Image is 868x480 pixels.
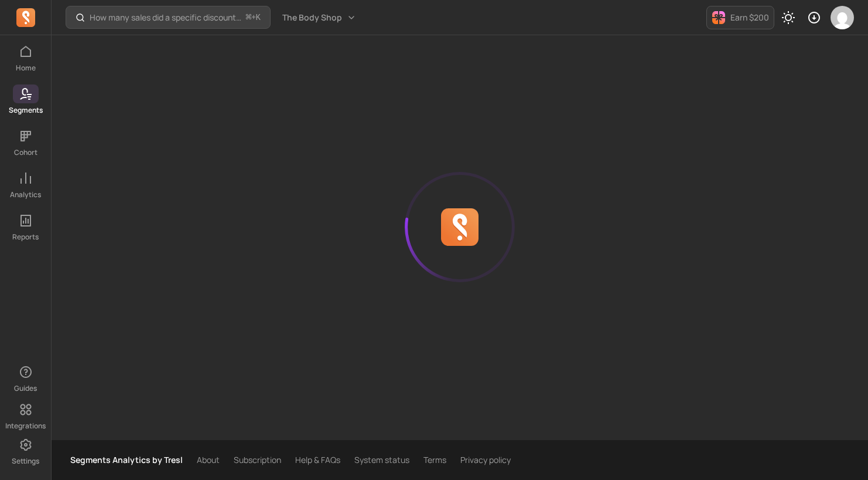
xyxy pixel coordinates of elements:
p: Analytics [10,190,41,200]
a: About [197,454,220,466]
a: System status [354,454,409,466]
p: Home [16,63,36,73]
p: Guides [14,384,37,393]
button: The Body Shop [275,7,363,28]
p: Cohort [14,148,37,157]
img: avatar [831,6,854,29]
p: Earn $200 [730,12,769,23]
button: Guides [13,360,39,396]
kbd: ⌘ [245,11,252,25]
span: The Body Shop [282,12,342,23]
a: Terms [423,454,446,466]
button: How many sales did a specific discount code generate?⌘+K [66,6,271,29]
p: Settings [12,457,39,466]
button: Earn $200 [706,6,774,29]
p: How many sales did a specific discount code generate? [90,12,241,23]
p: Segments Analytics by Tresl [70,454,183,466]
p: Integrations [5,421,46,431]
a: Privacy policy [460,454,511,466]
a: Help & FAQs [295,454,340,466]
a: Subscription [234,454,281,466]
kbd: K [256,13,261,22]
p: Reports [12,232,39,242]
button: Toggle dark mode [777,6,800,29]
p: Segments [9,106,43,115]
span: + [246,11,261,23]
